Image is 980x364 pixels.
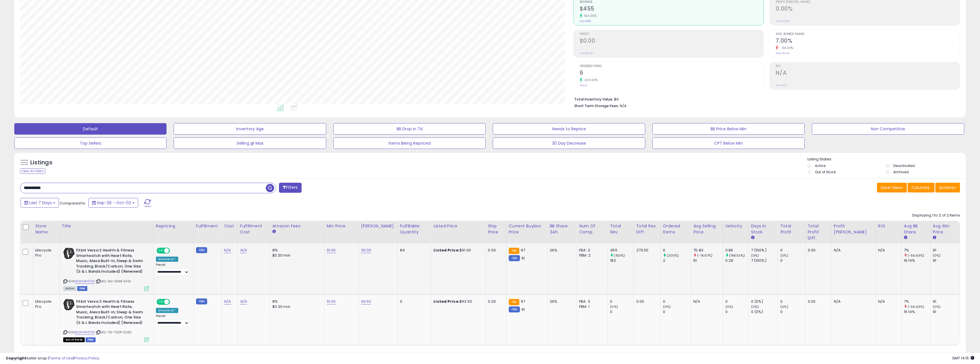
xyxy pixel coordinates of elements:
[63,248,149,290] div: ASIN:
[169,299,178,304] span: OFF
[808,248,827,253] div: 0.00
[933,304,941,309] small: (0%)
[240,223,268,235] div: Fulfillment Cost
[14,137,167,149] button: Top Sellers
[780,258,805,263] div: 0
[776,70,960,77] h2: N/A
[908,183,935,192] button: Columns
[933,309,960,314] div: 91
[521,307,525,312] span: 91
[86,337,96,342] span: FBM
[610,304,618,309] small: (0%)
[272,253,320,258] div: $0.30 min
[550,248,572,253] div: 26%
[893,170,909,174] label: Archived
[776,84,787,87] small: Prev: N/A
[776,52,789,55] small: Prev: 16.14%
[697,253,712,258] small: (-16.67%)
[196,223,219,229] div: Fulfillment
[156,223,191,229] div: Repricing
[580,1,764,4] span: Revenue
[493,137,645,149] button: 30 Day Decrease
[509,248,519,254] small: FBA
[580,84,587,87] small: Prev: 2
[333,137,486,149] button: Items Being Repriced
[63,299,75,310] img: 41w3Ae53WwL._SL40_.jpg
[878,299,897,304] div: N/A
[60,200,86,206] span: Compared to:
[751,299,778,304] div: 0 (0%)
[904,248,930,253] div: 7%
[893,163,915,168] label: Deactivated
[49,355,73,361] a: Terms of Use
[904,299,930,304] div: 7%
[904,309,930,314] div: 16.14%
[815,170,836,174] label: Out of Stock
[912,213,960,218] div: Displaying 1 to 2 of 2 items
[156,263,189,276] div: Preset:
[776,33,960,36] span: Avg. Buybox Share
[693,248,722,253] div: 75.83
[663,248,691,253] div: 6
[272,223,322,229] div: Amazon Fees
[933,258,960,263] div: 91
[62,223,151,229] div: Title
[776,19,789,23] small: Prev: 0.00%
[908,253,924,258] small: (-56.63%)
[96,279,131,284] span: | SKU: 9H-SG44-5F3I
[904,258,930,263] div: 16.14%
[174,123,326,135] button: Inventory Age
[663,223,689,235] div: Ordered Items
[156,257,178,262] div: Amazon AI *
[935,183,960,192] button: Actions
[780,299,805,304] div: 0
[663,309,691,314] div: 0
[169,248,178,253] span: OFF
[933,253,941,258] small: (0%)
[610,309,633,314] div: 0
[780,223,803,235] div: Total Profit
[574,103,619,108] b: Short Term Storage Fees:
[400,248,427,253] div: 84
[493,123,645,135] button: Needs to Reprice
[272,229,276,234] small: Amazon Fees.
[776,5,960,13] h2: 0.00%
[751,258,778,263] div: 7 (100%)
[521,299,525,304] span: 97
[30,159,52,167] h5: Listings
[780,309,805,314] div: 0
[667,253,679,258] small: (200%)
[952,355,974,361] span: 2025-10-10 14:15 GMT
[807,157,966,162] p: Listing States:
[610,258,633,263] div: 182
[663,299,691,304] div: 0
[240,247,247,253] a: N/A
[614,253,625,258] small: (150%)
[663,258,691,263] div: 2
[725,309,749,314] div: 0
[77,286,88,291] span: FBM
[272,304,320,309] div: $0.30 min
[933,223,957,235] div: Avg Win Price
[574,97,613,102] b: Total Inventory Value:
[580,19,591,23] small: Prev: $182
[509,255,520,261] small: FBM
[725,248,749,253] div: 0.86
[75,330,95,335] a: B0844R47DK
[156,314,189,327] div: Preset:
[751,248,778,253] div: 7 (100%)
[580,70,764,77] h2: 6
[878,248,897,253] div: N/A
[808,299,827,304] div: 0.00
[663,304,671,309] small: (0%)
[156,308,178,313] div: Amazon AI *
[574,95,956,102] li: $0
[776,38,960,45] h2: 7.00%
[911,185,929,190] span: Columns
[157,299,164,304] span: ON
[279,183,301,193] button: Filters
[904,223,928,235] div: Avg BB Share
[904,235,907,240] small: Avg BB Share.
[579,253,603,258] div: FBM: 2
[834,223,873,235] div: Profit [PERSON_NAME]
